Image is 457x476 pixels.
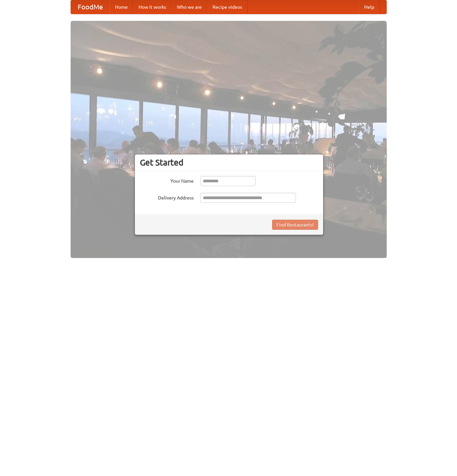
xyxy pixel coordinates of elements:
[140,176,194,184] label: Your Name
[140,157,318,168] h3: Get Started
[272,220,318,230] button: Find Restaurants!
[133,0,172,14] a: How it works
[172,0,207,14] a: Who we are
[359,0,380,14] a: Help
[207,0,247,14] a: Recipe videos
[140,193,194,201] label: Delivery Address
[71,0,110,14] a: FoodMe
[110,0,133,14] a: Home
